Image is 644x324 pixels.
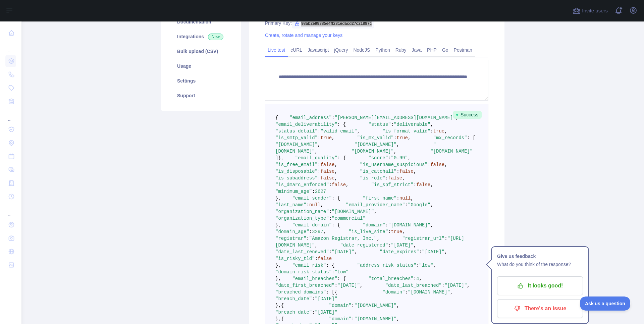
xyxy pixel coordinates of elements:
[411,196,413,201] span: ,
[337,283,360,288] span: "[DATE]"
[348,229,388,234] span: "is_live_site"
[332,216,366,221] span: "commercial"
[388,155,391,161] span: :
[580,296,631,311] iframe: Toggle Customer Support
[329,182,332,187] span: :
[292,18,374,29] span: 98ab2e99385e4ff281edacd27c21887c
[275,249,329,255] span: "date_last_renewed"
[352,149,394,154] span: "[DOMAIN_NAME]"
[275,155,278,161] span: ]
[329,209,332,214] span: :
[306,236,309,241] span: :
[391,229,402,234] span: true
[281,316,284,322] span: {
[312,296,315,302] span: :
[315,256,318,261] span: :
[354,249,357,255] span: ,
[354,303,396,308] span: "[DOMAIN_NAME]"
[363,222,385,228] span: "domain"
[332,249,354,255] span: "[DATE]"
[275,236,306,241] span: "registrar"
[315,189,326,194] span: 2627
[433,135,467,141] span: "mx_records"
[405,202,408,208] span: :
[444,283,467,288] span: "[DATE]"
[368,155,388,161] span: "score"
[275,276,281,281] span: },
[444,249,447,255] span: ,
[363,196,396,201] span: "first_name"
[332,222,340,228] span: : {
[312,310,315,315] span: :
[208,34,223,40] span: New
[275,182,329,187] span: "is_dmarc_enforced"
[5,40,16,54] div: ...
[385,222,388,228] span: :
[439,45,451,55] a: Go
[377,236,379,241] span: ,
[278,155,284,161] span: },
[275,229,309,234] span: "domain_age"
[275,189,312,194] span: "minimum_age"
[315,149,318,154] span: ,
[275,256,315,261] span: "is_risky_tld"
[275,169,318,174] span: "is_disposable"
[388,229,391,234] span: :
[396,196,399,201] span: :
[391,122,394,127] span: :
[334,289,337,295] span: {
[430,122,433,127] span: ,
[416,182,430,187] span: false
[275,316,281,322] span: },
[408,155,411,161] span: ,
[265,20,488,26] div: Primary Key:
[315,296,337,302] span: "[DATE]"
[288,45,305,55] a: cURL
[326,263,334,268] span: : {
[275,283,334,288] span: "date_first_breached"
[318,256,332,261] span: false
[312,229,323,234] span: 3297
[309,229,312,234] span: :
[502,280,578,291] p: It looks good!
[373,45,393,55] a: Python
[337,276,346,281] span: : {
[275,209,329,214] span: "organization_name"
[305,45,331,55] a: Javascript
[275,263,281,268] span: },
[169,88,233,103] a: Support
[334,162,337,167] span: ,
[360,175,385,181] span: "is_role"
[318,128,320,134] span: :
[444,162,447,167] span: ,
[354,316,396,322] span: "[DOMAIN_NAME]"
[414,276,416,281] span: :
[332,115,334,120] span: :
[354,142,396,147] span: "[DOMAIN_NAME]"
[292,196,332,201] span: "email_sender"
[396,169,399,174] span: :
[331,45,351,55] a: jQuery
[275,162,318,167] span: "is_free_email"
[399,196,411,201] span: null
[430,149,473,154] span: "[DOMAIN_NAME]"
[346,202,405,208] span: "email_provider_name"
[497,252,583,260] h1: Give us feedback
[394,149,396,154] span: ,
[368,276,413,281] span: "total_breaches"
[320,169,334,174] span: false
[265,33,342,38] a: Create, rotate and manage your keys
[169,59,233,73] a: Usage
[329,249,332,255] span: :
[329,216,332,221] span: :
[428,162,430,167] span: :
[275,269,332,275] span: "domain_risk_status"
[430,182,433,187] span: ,
[275,202,306,208] span: "last_name"
[402,236,444,241] span: "registrar_url"
[497,299,583,318] button: There's an issue
[444,236,447,241] span: :
[391,242,413,248] span: "[DATE]"
[430,162,444,167] span: false
[382,128,430,134] span: "is_format_valid"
